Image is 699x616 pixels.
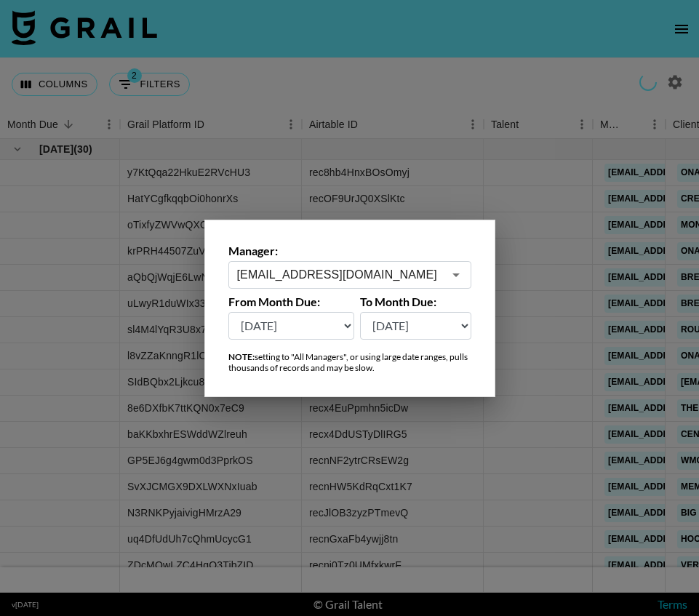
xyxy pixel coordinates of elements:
[446,265,466,285] button: Open
[228,295,355,309] label: From Month Due:
[360,295,471,309] label: To Month Due:
[228,351,471,373] div: setting to "All Managers", or using large date ranges, pulls thousands of records and may be slow.
[228,244,471,258] label: Manager:
[228,351,255,362] strong: NOTE:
